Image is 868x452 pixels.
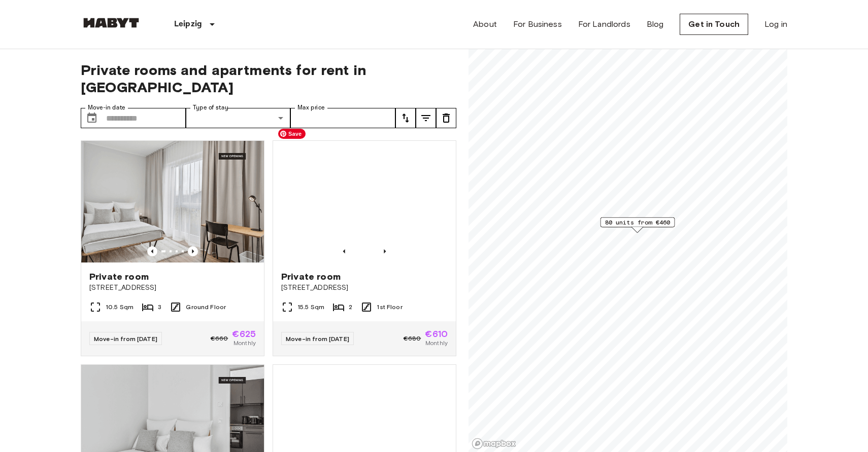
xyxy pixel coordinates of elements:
span: 15.5 Sqm [297,303,324,312]
div: Map marker [600,217,675,233]
a: Log in [764,18,787,30]
button: tune [436,108,456,128]
span: Private room [281,271,341,283]
button: tune [395,108,416,128]
span: Ground Floor [186,303,226,312]
label: Type of stay [193,103,228,112]
span: 1st Floor [377,303,402,312]
span: Monthly [233,338,256,348]
button: Previous image [188,246,198,256]
span: Save [278,129,306,139]
span: 2 [349,303,352,312]
span: 3 [158,303,161,312]
p: Leipzig [174,18,202,30]
img: Habyt [81,18,142,28]
span: €610 [425,329,448,338]
span: Move-in from [DATE] [286,335,349,343]
span: 10.5 Sqm [106,303,133,312]
span: €680 [404,334,421,343]
span: Private rooms and apartments for rent in [GEOGRAPHIC_DATA] [81,61,456,96]
span: Monthly [425,338,448,348]
button: Choose date [82,108,102,128]
span: €625 [232,329,256,338]
a: Marketing picture of unit DE-13-001-111-002Previous imagePrevious imagePrivate room[STREET_ADDRES... [273,140,456,356]
span: [STREET_ADDRESS] [281,283,448,293]
label: Move-in date [88,103,125,112]
span: 80 units from €460 [605,218,671,227]
span: [STREET_ADDRESS] [89,283,256,293]
span: Private room [89,271,149,283]
span: €660 [211,334,228,343]
a: About [473,18,497,30]
a: For Business [513,18,562,30]
button: Previous image [339,246,349,256]
a: Get in Touch [680,14,748,35]
img: Marketing picture of unit DE-13-001-111-002 [273,141,456,262]
span: Move-in from [DATE] [94,335,157,343]
button: Previous image [147,246,157,256]
button: tune [416,108,436,128]
a: For Landlords [578,18,630,30]
a: Blog [647,18,664,30]
button: Previous image [380,246,390,256]
img: Marketing picture of unit DE-13-001-002-001 [81,141,264,262]
a: Mapbox logo [472,438,516,449]
a: Marketing picture of unit DE-13-001-002-001Previous imagePrevious imagePrivate room[STREET_ADDRES... [81,140,264,356]
label: Max price [297,103,325,112]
